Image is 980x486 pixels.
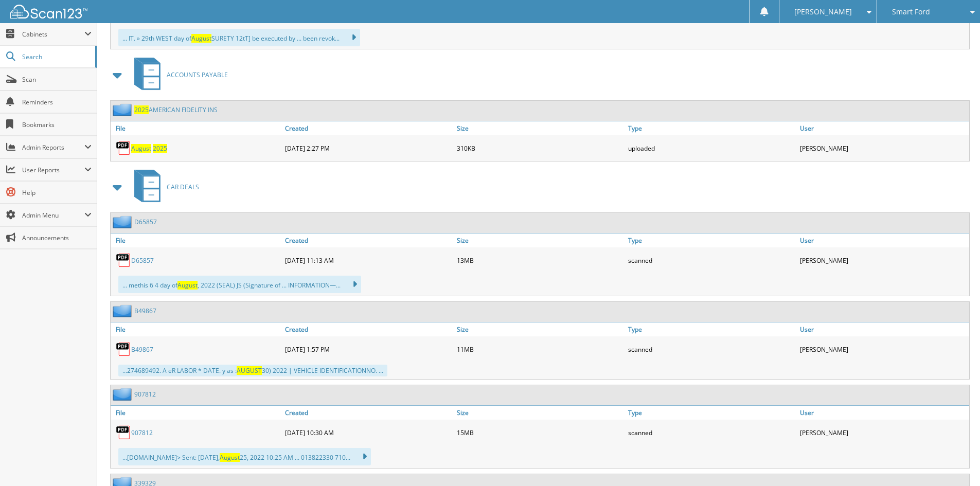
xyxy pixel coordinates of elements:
[118,365,387,376] div: ...274689492. A eR LABOR * DATE. y as : 30) 2022 | VEHICLE IDENTIFICATIONNO. ...
[282,322,454,336] a: Created
[797,233,969,247] a: User
[797,406,969,420] a: User
[131,144,151,153] span: August
[131,256,154,265] a: D65857
[454,233,626,247] a: Size
[131,144,167,153] a: August 2025
[116,341,131,357] img: PDF.png
[111,233,282,247] a: File
[797,422,969,443] div: [PERSON_NAME]
[892,9,930,15] span: Smart Ford
[167,183,199,191] span: CAR DEALS
[113,304,134,317] img: folder2.png
[454,422,626,443] div: 15MB
[167,70,228,79] span: ACCOUNTS PAYABLE
[282,406,454,420] a: Created
[626,322,797,336] a: Type
[22,166,84,174] span: User Reports
[626,422,797,443] div: scanned
[118,29,360,46] div: ... IT. » 29th WEST day of SURETY 12tT] be executed by ... been revok...
[128,167,199,207] a: CAR DEALS
[116,425,131,440] img: PDF.png
[454,339,626,359] div: 11MB
[626,233,797,247] a: Type
[282,121,454,135] a: Created
[22,143,84,152] span: Admin Reports
[111,406,282,420] a: File
[134,105,149,114] span: 2025
[113,388,134,401] img: folder2.png
[797,322,969,336] a: User
[282,250,454,271] div: [DATE] 11:13 AM
[22,120,92,129] span: Bookmarks
[454,138,626,158] div: 310KB
[454,322,626,336] a: Size
[626,406,797,420] a: Type
[626,138,797,158] div: uploaded
[220,453,240,462] span: August
[626,121,797,135] a: Type
[134,307,156,315] a: B49867
[22,52,90,61] span: Search
[22,30,84,39] span: Cabinets
[626,250,797,271] div: scanned
[454,250,626,271] div: 13MB
[282,339,454,359] div: [DATE] 1:57 PM
[22,98,92,106] span: Reminders
[797,138,969,158] div: [PERSON_NAME]
[131,428,153,437] a: 907812
[10,5,87,19] img: scan123-logo-white.svg
[113,215,134,228] img: folder2.png
[111,322,282,336] a: File
[237,366,262,375] span: AUGUST
[22,211,84,220] span: Admin Menu
[794,9,852,15] span: [PERSON_NAME]
[134,218,157,226] a: D65857
[626,339,797,359] div: scanned
[111,121,282,135] a: File
[116,253,131,268] img: PDF.png
[22,233,92,242] span: Announcements
[153,144,167,153] span: 2025
[118,448,371,465] div: ...[DOMAIN_NAME]> Sent: [DATE], 25, 2022 10:25 AM ... 013822330 710...
[191,34,211,43] span: August
[134,390,156,399] a: 907812
[282,138,454,158] div: [DATE] 2:27 PM
[797,339,969,359] div: [PERSON_NAME]
[282,422,454,443] div: [DATE] 10:30 AM
[929,437,980,486] iframe: Chat Widget
[797,121,969,135] a: User
[131,345,153,354] a: B49867
[797,250,969,271] div: [PERSON_NAME]
[116,140,131,156] img: PDF.png
[177,281,198,290] span: August
[22,75,92,84] span: Scan
[282,233,454,247] a: Created
[118,276,361,293] div: ... methis 6 4 day of , 2022 (SEAL) JS (Signature of ... INFORMATION—...
[454,406,626,420] a: Size
[128,55,228,95] a: ACCOUNTS PAYABLE
[113,103,134,116] img: folder2.png
[22,188,92,197] span: Help
[454,121,626,135] a: Size
[134,105,218,114] a: 2025AMERICAN FIDELITY INS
